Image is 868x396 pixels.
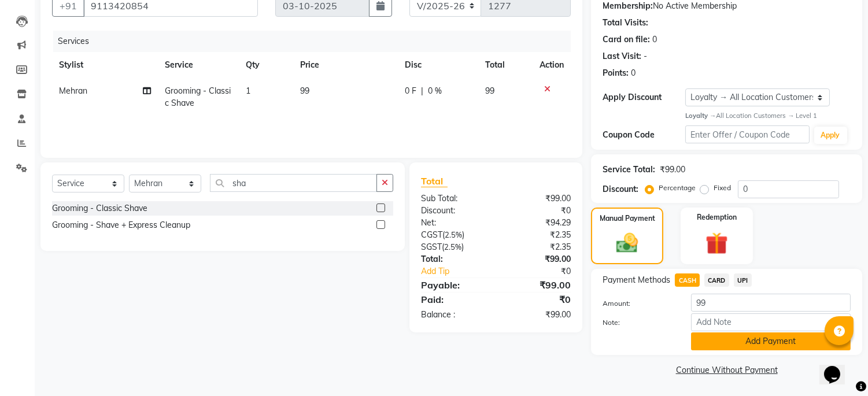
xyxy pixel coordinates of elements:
div: Total Visits: [603,17,648,29]
div: 0 [631,67,636,79]
div: All Location Customers → Level 1 [685,111,851,121]
label: Redemption [697,212,737,223]
div: Total: [412,253,496,265]
iframe: chat widget [819,350,856,384]
div: ₹99.00 [496,309,580,321]
div: ₹2.35 [496,241,580,253]
span: Grooming - Classic Shave [165,86,231,108]
span: CGST [421,230,442,240]
span: SGST [421,242,442,252]
span: 99 [485,86,494,96]
th: Action [533,52,571,78]
label: Percentage [659,183,696,193]
div: Paid: [412,293,496,306]
label: Note: [594,317,682,328]
th: Service [158,52,239,78]
th: Price [293,52,398,78]
div: ₹2.35 [496,229,580,241]
a: Continue Without Payment [593,364,860,376]
div: Payable: [412,278,496,292]
div: Coupon Code [603,129,685,141]
img: _gift.svg [699,230,735,258]
div: ₹0 [510,265,580,277]
span: Payment Methods [603,274,670,286]
div: ₹99.00 [660,164,685,176]
div: Apply Discount [603,91,685,103]
button: Apply [814,127,847,144]
div: ₹99.00 [496,193,580,205]
a: Add Tip [412,265,510,277]
th: Qty [239,52,293,78]
span: | [421,85,423,97]
div: Grooming - Classic Shave [52,202,147,214]
img: _cash.svg [610,231,644,256]
div: ( ) [412,241,496,253]
div: Discount: [603,183,638,195]
input: Amount [691,294,851,312]
input: Enter Offer / Coupon Code [685,125,809,143]
div: ₹99.00 [496,253,580,265]
div: ₹0 [496,293,580,306]
span: CARD [704,273,729,287]
div: Balance : [412,309,496,321]
div: ( ) [412,229,496,241]
button: Add Payment [691,332,851,350]
input: Search or Scan [210,174,377,192]
div: ₹94.29 [496,217,580,229]
span: 0 F [405,85,416,97]
input: Add Note [691,313,851,331]
label: Manual Payment [600,213,655,224]
div: Grooming - Shave + Express Cleanup [52,219,190,231]
label: Amount: [594,298,682,309]
span: 2.5% [444,242,461,251]
div: Services [53,31,579,52]
div: - [644,50,647,62]
div: Last Visit: [603,50,641,62]
span: Mehran [59,86,87,96]
div: Net: [412,217,496,229]
div: ₹0 [496,205,580,217]
div: Card on file: [603,34,650,46]
span: 1 [246,86,250,96]
th: Disc [398,52,478,78]
strong: Loyalty → [685,112,716,120]
div: Discount: [412,205,496,217]
th: Total [478,52,533,78]
span: Total [421,175,448,187]
span: 99 [300,86,309,96]
label: Fixed [714,183,731,193]
div: ₹99.00 [496,278,580,292]
span: 2.5% [445,230,462,239]
div: Points: [603,67,629,79]
span: UPI [734,273,752,287]
div: Sub Total: [412,193,496,205]
span: 0 % [428,85,442,97]
span: CASH [675,273,700,287]
div: 0 [652,34,657,46]
th: Stylist [52,52,158,78]
div: Service Total: [603,164,655,176]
